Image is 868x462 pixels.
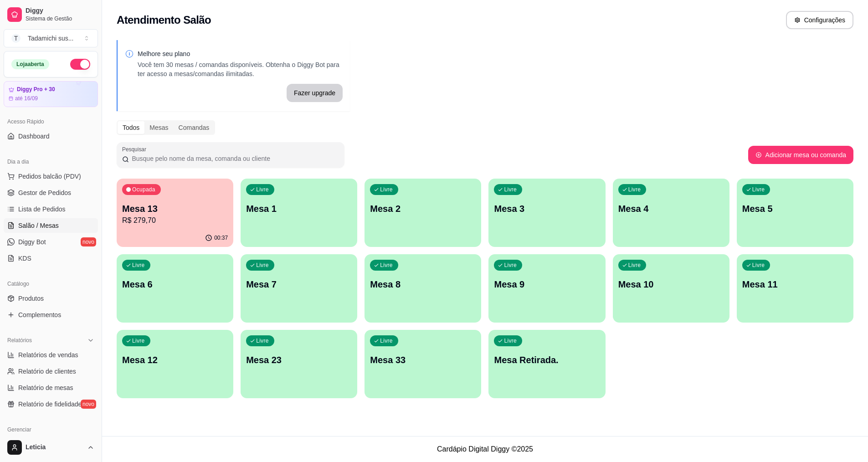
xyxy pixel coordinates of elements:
[380,337,393,344] p: Livre
[117,254,233,323] button: LivreMesa 6
[4,380,98,395] a: Relatório de mesas
[18,367,76,376] span: Relatório de clientes
[752,262,765,269] p: Livre
[122,278,228,291] p: Mesa 6
[370,202,476,215] p: Mesa 2
[365,179,481,247] button: LivreMesa 2
[17,86,55,93] article: Diggy Pro + 30
[380,262,393,269] p: Livre
[628,186,641,193] p: Livre
[748,146,853,164] button: Adicionar mesa ou comanda
[15,95,38,102] article: até 16/09
[4,291,98,306] a: Produtos
[214,234,228,241] p: 00:37
[742,202,848,215] p: Mesa 5
[129,154,339,163] input: Pesquisar
[256,186,269,193] p: Livre
[613,179,729,247] button: LivreMesa 4
[494,354,600,366] p: Mesa Retirada.
[122,145,149,153] label: Pesquisar
[488,330,605,398] button: LivreMesa Retirada.
[4,235,98,249] a: Diggy Botnovo
[18,188,71,197] span: Gestor de Pedidos
[4,129,98,144] a: Dashboard
[18,237,46,246] span: Diggy Bot
[4,422,98,437] div: Gerenciar
[18,310,61,319] span: Complementos
[18,294,44,303] span: Produtos
[246,278,352,291] p: Mesa 7
[613,254,729,323] button: LivreMesa 10
[365,254,481,323] button: LivreMesa 8
[752,186,765,193] p: Livre
[144,121,173,134] div: Mesas
[494,202,600,215] p: Mesa 3
[504,262,517,269] p: Livre
[504,186,517,193] p: Livre
[18,172,81,181] span: Pedidos balcão (PDV)
[287,84,343,102] button: Fazer upgrade
[241,330,357,398] button: LivreMesa 23
[488,179,605,247] button: LivreMesa 3
[117,13,211,27] h2: Atendimento Salão
[241,254,357,323] button: LivreMesa 7
[365,330,481,398] button: LivreMesa 33
[122,354,228,366] p: Mesa 12
[786,11,853,29] button: Configurações
[18,400,82,409] span: Relatório de fidelidade
[18,350,78,359] span: Relatórios de vendas
[628,262,641,269] p: Livre
[18,221,59,230] span: Salão / Mesas
[256,337,269,344] p: Livre
[118,121,144,134] div: Todos
[380,186,393,193] p: Livre
[28,34,73,43] div: Tadamichi sus ...
[138,60,343,78] p: Você tem 30 mesas / comandas disponíveis. Obtenha o Diggy Bot para ter acesso a mesas/comandas il...
[102,436,868,462] footer: Cardápio Digital Diggy © 2025
[26,443,83,452] span: Leticia
[4,81,98,107] a: Diggy Pro + 30até 16/09
[122,202,228,215] p: Mesa 13
[122,215,228,226] p: R$ 279,70
[117,179,233,247] button: OcupadaMesa 13R$ 279,7000:37
[737,179,853,247] button: LivreMesa 5
[742,278,848,291] p: Mesa 11
[488,254,605,323] button: LivreMesa 9
[138,49,343,58] p: Melhore seu plano
[241,179,357,247] button: LivreMesa 1
[18,383,73,392] span: Relatório de mesas
[618,202,724,215] p: Mesa 4
[4,436,98,458] button: Leticia
[4,251,98,266] a: KDS
[4,348,98,362] a: Relatórios de vendas
[4,364,98,379] a: Relatório de clientes
[4,169,98,184] button: Pedidos balcão (PDV)
[4,397,98,411] a: Relatório de fidelidadenovo
[4,277,98,291] div: Catálogo
[246,202,352,215] p: Mesa 1
[7,337,32,344] span: Relatórios
[117,330,233,398] button: LivreMesa 12
[494,278,600,291] p: Mesa 9
[246,354,352,366] p: Mesa 23
[4,185,98,200] a: Gestor de Pedidos
[370,354,476,366] p: Mesa 33
[18,132,50,141] span: Dashboard
[370,278,476,291] p: Mesa 8
[618,278,724,291] p: Mesa 10
[4,154,98,169] div: Dia a dia
[4,218,98,233] a: Salão / Mesas
[26,15,94,22] span: Sistema de Gestão
[4,29,98,47] button: Select a team
[11,59,49,69] div: Loja aberta
[504,337,517,344] p: Livre
[174,121,215,134] div: Comandas
[26,7,94,15] span: Diggy
[18,254,31,263] span: KDS
[4,114,98,129] div: Acesso Rápido
[4,4,98,26] a: DiggySistema de Gestão
[18,205,66,214] span: Lista de Pedidos
[70,59,90,70] button: Alterar Status
[4,202,98,216] a: Lista de Pedidos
